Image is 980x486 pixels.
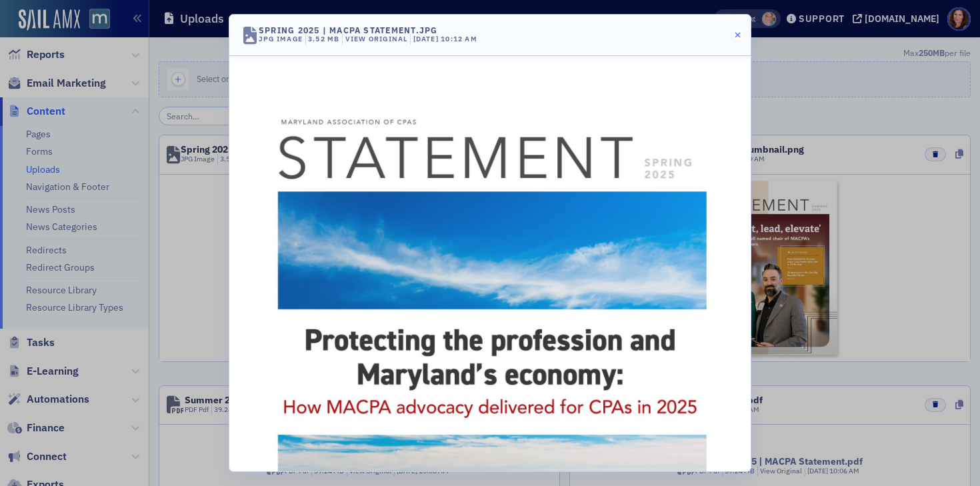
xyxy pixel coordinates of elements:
div: JPG Image [259,34,303,45]
span: 10:12 AM [441,34,477,43]
a: View Original [345,34,408,43]
div: Spring 2025 | MACPA Statement.jpg [259,26,437,34]
span: [DATE] [413,34,441,43]
div: 3.52 MB [305,34,340,45]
